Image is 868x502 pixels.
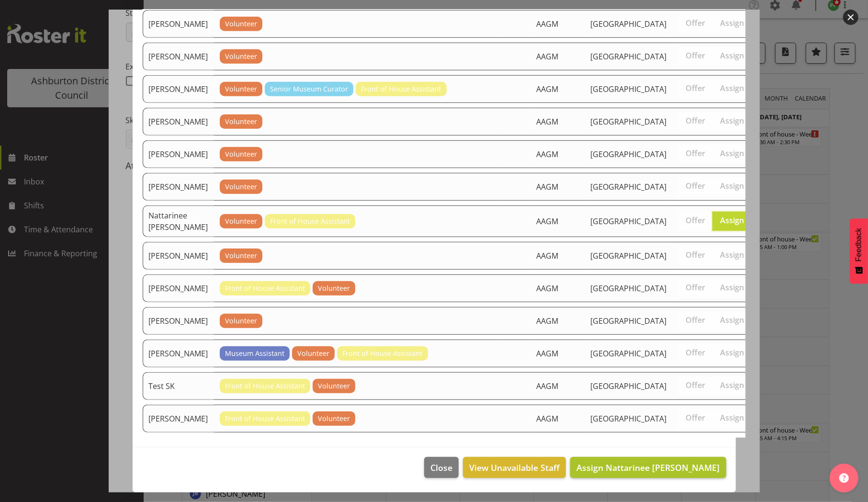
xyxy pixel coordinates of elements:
[686,18,705,28] span: Offer
[720,348,744,357] span: Assign
[424,457,459,478] button: Close
[225,251,257,261] span: Volunteer
[297,348,329,359] span: Volunteer
[536,381,558,391] span: AAGM
[225,316,257,326] span: Volunteer
[318,381,350,391] span: Volunteer
[536,251,558,261] span: AAGM
[686,380,705,390] span: Offer
[536,19,558,29] span: AAGM
[720,148,744,158] span: Assign
[536,283,558,294] span: AAGM
[225,116,257,127] span: Volunteer
[720,18,744,28] span: Assign
[270,216,350,227] span: Front of House Assistant
[590,149,666,160] span: [GEOGRAPHIC_DATA]
[590,283,666,294] span: [GEOGRAPHIC_DATA]
[270,84,348,94] span: Senior Museum Curator
[686,348,705,357] span: Offer
[225,84,257,94] span: Volunteer
[720,116,744,125] span: Assign
[590,316,666,326] span: [GEOGRAPHIC_DATA]
[850,218,868,284] button: Feedback - Show survey
[590,51,666,62] span: [GEOGRAPHIC_DATA]
[686,413,705,422] span: Offer
[720,315,744,325] span: Assign
[855,228,863,262] span: Feedback
[143,205,214,237] td: Nattarinee [PERSON_NAME]
[143,140,214,168] td: [PERSON_NAME]
[686,283,705,292] span: Offer
[720,51,744,60] span: Assign
[590,348,666,359] span: [GEOGRAPHIC_DATA]
[318,283,350,294] span: Volunteer
[143,372,214,400] td: Test SK
[590,216,666,227] span: [GEOGRAPHIC_DATA]
[590,116,666,127] span: [GEOGRAPHIC_DATA]
[430,461,452,474] span: Close
[143,10,214,38] td: [PERSON_NAME]
[576,462,720,473] span: Assign Nattarinee [PERSON_NAME]
[225,182,257,192] span: Volunteer
[590,251,666,261] span: [GEOGRAPHIC_DATA]
[686,148,705,158] span: Offer
[720,380,744,390] span: Assign
[720,181,744,191] span: Assign
[536,316,558,326] span: AAGM
[342,348,422,359] span: Front of House Assistant
[720,283,744,292] span: Assign
[225,51,257,62] span: Volunteer
[225,413,305,424] span: Front of House Assistant
[570,457,726,478] button: Assign Nattarinee [PERSON_NAME]
[720,413,744,422] span: Assign
[686,51,705,60] span: Offer
[536,413,558,424] span: AAGM
[143,274,214,302] td: [PERSON_NAME]
[686,83,705,93] span: Offer
[536,348,558,359] span: AAGM
[590,19,666,29] span: [GEOGRAPHIC_DATA]
[469,461,560,474] span: View Unavailable Staff
[720,250,744,260] span: Assign
[143,108,214,136] td: [PERSON_NAME]
[225,216,257,227] span: Volunteer
[361,84,441,94] span: Front of House Assistant
[143,340,214,367] td: [PERSON_NAME]
[225,19,257,29] span: Volunteer
[225,348,284,359] span: Museum Assistant
[143,173,214,201] td: [PERSON_NAME]
[318,413,350,424] span: Volunteer
[720,83,744,93] span: Assign
[536,51,558,62] span: AAGM
[536,84,558,94] span: AAGM
[720,216,744,225] span: Assign
[225,283,305,294] span: Front of House Assistant
[536,216,558,227] span: AAGM
[143,405,214,433] td: [PERSON_NAME]
[143,242,214,270] td: [PERSON_NAME]
[143,75,214,103] td: [PERSON_NAME]
[686,116,705,125] span: Offer
[536,116,558,127] span: AAGM
[590,182,666,192] span: [GEOGRAPHIC_DATA]
[536,182,558,192] span: AAGM
[536,149,558,160] span: AAGM
[225,149,257,160] span: Volunteer
[686,181,705,191] span: Offer
[686,315,705,325] span: Offer
[143,307,214,335] td: [PERSON_NAME]
[590,84,666,94] span: [GEOGRAPHIC_DATA]
[839,473,849,483] img: help-xxl-2.png
[143,43,214,70] td: [PERSON_NAME]
[686,216,705,225] span: Offer
[590,413,666,424] span: [GEOGRAPHIC_DATA]
[590,381,666,391] span: [GEOGRAPHIC_DATA]
[463,457,566,478] button: View Unavailable Staff
[686,250,705,260] span: Offer
[225,381,305,391] span: Front of House Assistant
